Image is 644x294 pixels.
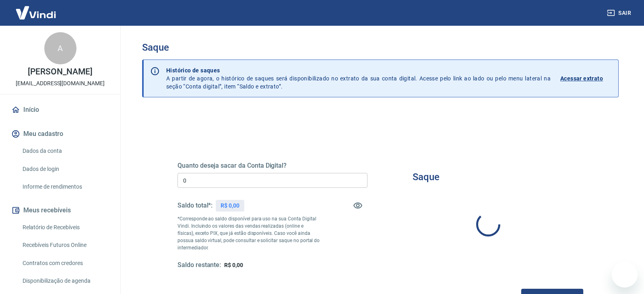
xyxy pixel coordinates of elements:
[19,179,111,195] a: Informe de rendimentos
[612,262,638,288] iframe: Botão para abrir a janela de mensagens
[19,219,111,236] a: Relatório de Recebíveis
[178,201,213,210] h5: Saldo total*:
[178,215,320,251] p: *Corresponde ao saldo disponível para uso na sua Conta Digital Vindi. Incluindo os valores das ve...
[19,143,111,159] a: Dados da conta
[560,74,603,82] p: Acessar extrato
[178,162,367,170] h5: Quanto deseja sacar da Conta Digital?
[10,0,62,25] img: Vindi
[10,125,111,143] button: Meu cadastro
[178,261,221,269] h5: Saldo restante:
[19,237,111,253] a: Recebíveis Futuros Online
[10,101,111,119] a: Início
[16,79,105,88] p: [EMAIL_ADDRESS][DOMAIN_NAME]
[10,201,111,219] button: Meus recebíveis
[44,32,76,64] div: A
[413,171,440,183] h3: Saque
[221,201,239,210] p: R$ 0,00
[142,42,619,53] h3: Saque
[560,66,612,90] a: Acessar extrato
[19,255,111,271] a: Contratos com credores
[28,68,92,76] p: [PERSON_NAME]
[605,6,634,21] button: Sair
[166,66,551,90] p: A partir de agora, o histórico de saques será disponibilizado no extrato da sua conta digital. Ac...
[166,66,551,74] p: Histórico de saques
[19,273,111,289] a: Disponibilização de agenda
[224,262,243,268] span: R$ 0,00
[19,161,111,177] a: Dados de login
